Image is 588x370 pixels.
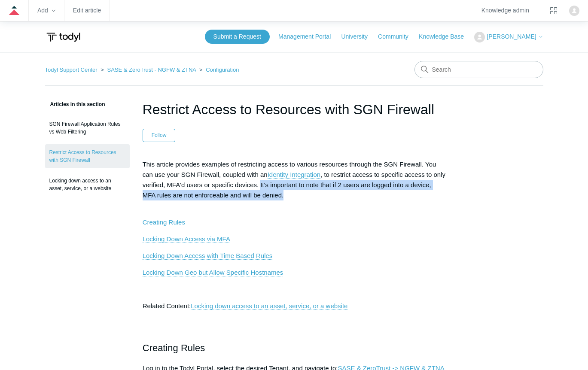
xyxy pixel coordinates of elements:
img: Todyl Support Center Help Center home page [45,29,82,45]
a: Todyl Support Center [45,67,97,73]
zd-hc-trigger: Add [37,8,55,13]
zd-hc-trigger: Click your profile icon to open the profile menu [569,6,579,16]
h1: Restrict Access to Resources with SGN Firewall [143,99,446,120]
a: Submit a Request [205,30,270,44]
a: Locking Down Access via MFA [143,235,230,243]
a: Locking down access to an asset, service, or a website [45,173,130,197]
a: Restrict Access to Resources with SGN Firewall [45,144,130,168]
p: This article provides examples of restricting access to various resources through the SGN Firewal... [143,159,446,211]
li: Configuration [198,67,239,73]
a: Creating Rules [143,218,185,226]
a: Locking down access to an asset, service, or a website [191,302,347,310]
button: Follow Article [143,129,176,142]
li: SASE & ZeroTrust - NGFW & ZTNA [99,67,198,73]
span: Articles in this section [45,101,105,107]
a: Locking Down Geo but Allow Specific Hostnames [143,269,283,276]
a: Edit article [73,8,101,13]
a: Configuration [206,67,239,73]
input: Search [414,61,543,78]
a: Identity Integration [268,171,320,179]
a: SASE & ZeroTrust - NGFW & ZTNA [107,67,196,73]
a: Management Portal [278,32,339,41]
a: Knowledge Base [419,32,472,41]
li: Todyl Support Center [45,67,99,73]
a: Locking Down Access with Time Based Rules [143,252,273,260]
h2: Creating Rules [143,340,446,355]
a: Knowledge admin [481,8,529,13]
a: University [341,32,376,41]
img: user avatar [569,6,579,16]
a: SGN Firewall Application Rules vs Web Filtering [45,116,130,140]
span: [PERSON_NAME] [487,33,536,40]
a: Community [378,32,417,41]
p: Related Content: [143,301,446,311]
button: [PERSON_NAME] [474,32,543,42]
